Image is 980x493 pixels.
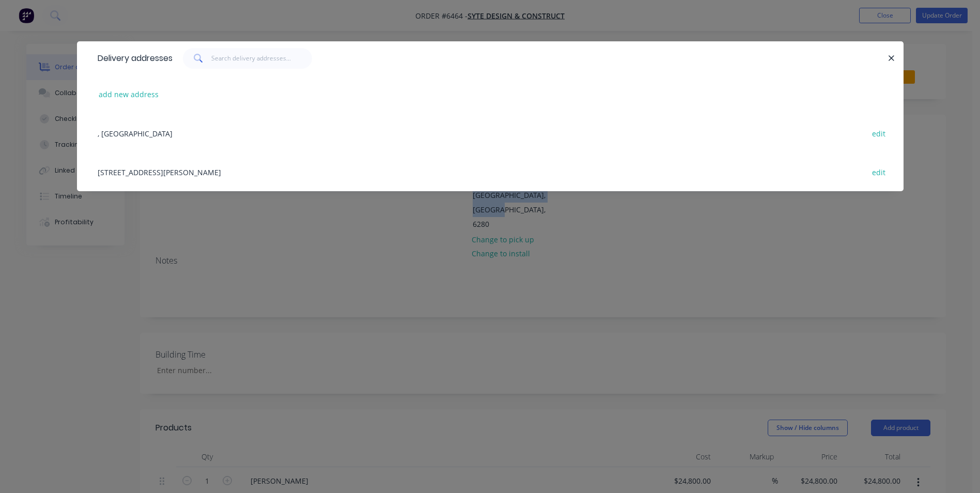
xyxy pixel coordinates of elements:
[867,165,891,179] button: edit
[92,114,888,152] div: , [GEOGRAPHIC_DATA]
[92,152,888,191] div: [STREET_ADDRESS][PERSON_NAME]
[94,87,164,101] button: add new address
[92,42,173,75] div: Delivery addresses
[867,126,891,140] button: edit
[211,48,312,69] input: Search delivery addresses...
